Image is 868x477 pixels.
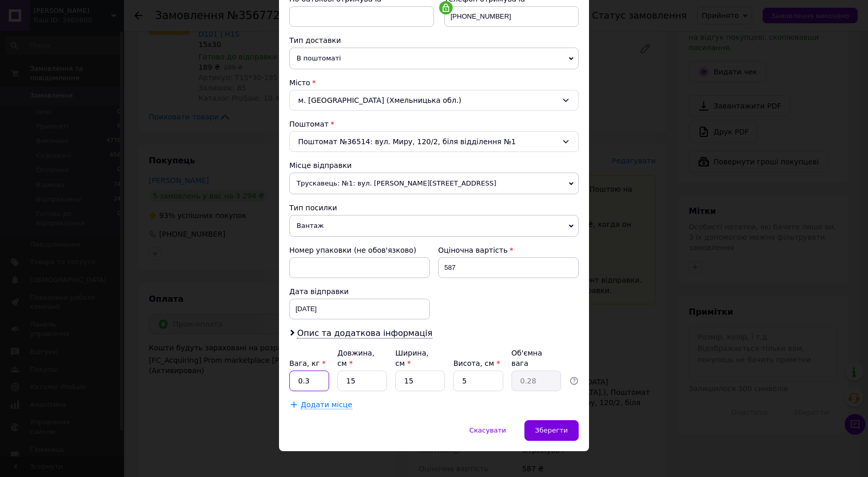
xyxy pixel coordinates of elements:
[289,90,579,111] div: м. [GEOGRAPHIC_DATA] (Хмельницька обл.)
[337,349,375,367] label: Довжина, см
[289,48,579,69] span: В поштоматі
[535,426,568,434] span: Зберегти
[512,348,561,368] div: Об'ємна вага
[289,204,337,212] span: Тип посилки
[289,119,579,129] div: Поштомат
[289,286,430,297] div: Дата відправки
[289,161,352,170] span: Місце відправки
[289,78,579,88] div: Місто
[444,6,579,27] input: +380
[289,173,579,194] span: Трускавець: №1: вул. [PERSON_NAME][STREET_ADDRESS]
[453,359,500,367] label: Висота, см
[289,36,341,44] span: Тип доставки
[469,426,506,434] span: Скасувати
[438,245,579,255] div: Оціночна вартість
[289,131,579,152] div: Поштомат №36514: вул. Миру, 120/2, біля відділення №1
[289,359,326,367] label: Вага, кг
[395,349,428,367] label: Ширина, см
[289,215,579,237] span: Вантаж
[301,401,352,409] span: Додати місце
[297,328,432,338] span: Опис та додаткова інформація
[289,245,430,255] div: Номер упаковки (не обов'язково)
